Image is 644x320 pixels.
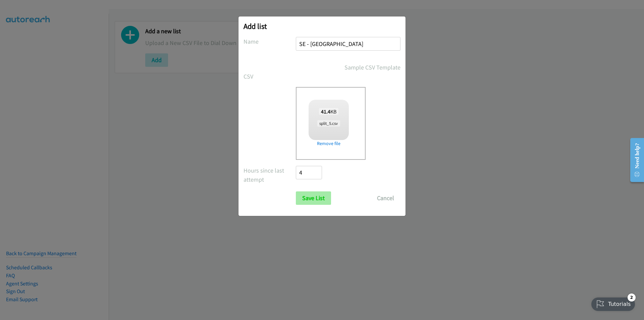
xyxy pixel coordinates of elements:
[244,72,296,81] label: CSV
[244,37,296,46] label: Name
[625,133,644,187] iframe: Resource Center
[321,108,330,115] strong: 41.4
[344,63,400,72] a: Sample CSV Template
[371,191,400,205] button: Cancel
[244,21,400,31] h2: Add list
[309,140,349,147] a: Remove file
[587,291,639,315] iframe: Checklist
[317,120,340,127] span: split_5.csv
[319,108,339,115] span: KB
[296,191,331,205] input: Save List
[244,166,296,184] label: Hours since last attempt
